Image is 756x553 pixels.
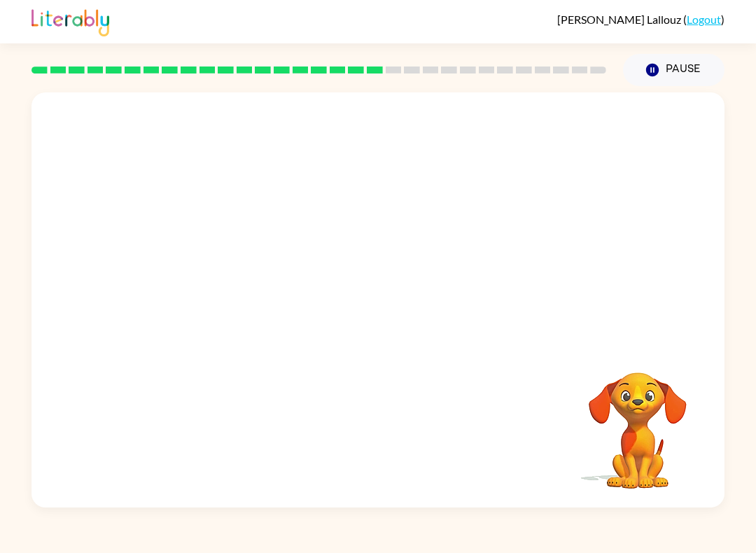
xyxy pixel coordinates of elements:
img: Literably [31,6,109,36]
a: Logout [687,13,721,26]
button: Pause [623,54,724,86]
video: Your browser must support playing .mp4 files to use Literably. Please try using another browser. [568,351,708,491]
span: [PERSON_NAME] Lallouz [557,13,683,26]
div: ( ) [557,13,724,26]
